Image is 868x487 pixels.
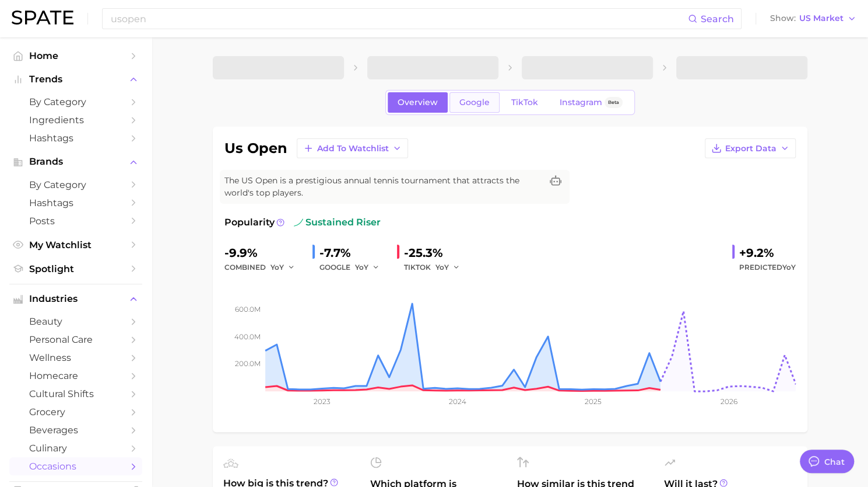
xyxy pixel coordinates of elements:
a: My Watchlist [9,236,142,254]
button: YoY [355,260,380,274]
button: Add to Watchlist [297,138,408,158]
a: cultural shifts [9,385,142,403]
span: YoY [782,263,796,272]
h1: us open [224,141,287,155]
a: wellness [9,349,142,367]
a: by Category [9,93,142,111]
span: by Category [29,179,122,190]
span: YoY [270,262,284,272]
img: sustained riser [294,218,303,227]
span: The US Open is a prestigious annual tennis tournament that attracts the world's top players. [224,175,542,199]
button: Industries [9,290,142,308]
a: Spotlight [9,260,142,278]
span: homecare [29,370,122,381]
span: wellness [29,352,122,363]
tspan: 2023 [313,397,330,406]
span: culinary [29,443,122,454]
input: Search here for a brand, industry, or ingredient [110,9,688,29]
button: ShowUS Market [767,11,859,26]
a: homecare [9,367,142,385]
a: Ingredients [9,111,142,129]
a: Posts [9,212,142,230]
span: Show [770,15,796,22]
span: Industries [29,294,122,304]
a: Google [449,92,500,113]
span: My Watchlist [29,239,122,251]
span: beauty [29,316,122,327]
span: YoY [435,262,449,272]
span: Instagram [560,98,602,107]
span: beverages [29,425,122,436]
span: YoY [355,262,368,272]
button: YoY [270,260,296,274]
div: -7.7% [319,243,388,262]
button: YoY [435,260,461,274]
a: grocery [9,403,142,421]
img: SPATE [12,11,73,25]
span: Beta [608,98,619,107]
div: GOOGLE [319,260,388,274]
span: occasions [29,461,122,472]
div: -9.9% [224,243,303,262]
a: Hashtags [9,129,142,147]
a: culinary [9,439,142,457]
span: personal care [29,334,122,345]
a: Overview [388,92,448,113]
span: Hashtags [29,133,122,144]
span: Ingredients [29,114,122,126]
span: by Category [29,96,122,107]
span: Predicted [739,260,796,274]
span: Google [459,98,490,107]
button: Export Data [705,138,796,158]
span: Export Data [725,144,776,154]
span: US Market [799,15,844,22]
a: beverages [9,421,142,439]
a: Home [9,47,142,65]
div: combined [224,260,303,274]
span: Spotlight [29,263,122,274]
span: TikTok [511,98,538,107]
a: personal care [9,331,142,349]
a: TikTok [501,92,548,113]
div: TIKTOK [404,260,468,274]
span: Trends [29,74,122,85]
tspan: 2025 [585,397,602,406]
span: Search [701,13,734,25]
span: Add to Watchlist [317,144,389,154]
span: grocery [29,406,122,418]
a: occasions [9,457,142,475]
a: by Category [9,176,142,194]
span: Home [29,50,122,61]
a: InstagramBeta [550,92,632,113]
a: Hashtags [9,194,142,212]
span: Hashtags [29,197,122,208]
div: -25.3% [404,243,468,262]
span: Popularity [224,215,275,229]
span: Overview [398,98,438,107]
button: Brands [9,153,142,171]
div: +9.2% [739,243,796,262]
span: cultural shifts [29,388,122,399]
span: Posts [29,215,122,227]
a: beauty [9,312,142,331]
tspan: 2024 [448,397,466,406]
tspan: 2026 [720,397,737,406]
span: Brands [29,156,122,167]
button: Trends [9,71,142,88]
span: sustained riser [294,215,381,229]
